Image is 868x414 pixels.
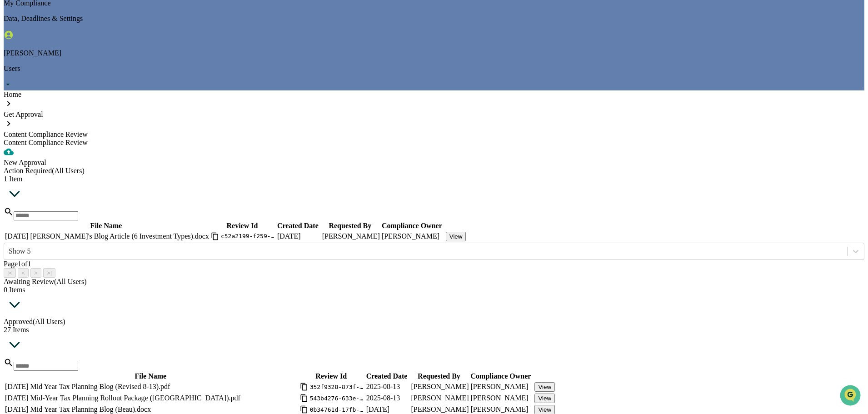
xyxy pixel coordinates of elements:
span: Copy Id [300,394,308,402]
span: Copy Id [300,405,308,414]
td: [DATE] [277,231,321,242]
div: We're available if you need us! [31,79,115,86]
div: 🗄️ [66,115,73,123]
button: < [18,268,29,278]
div: Action Required [4,167,864,175]
div: Toggle SortBy [471,372,533,380]
button: View [534,382,555,392]
a: 🔎Data Lookup [5,128,61,145]
div: Content Compliance Review [4,130,864,139]
td: [PERSON_NAME] [381,231,444,242]
iframe: Open customer support [839,384,863,409]
div: 27 Items [4,326,864,334]
div: Toggle SortBy [5,372,298,380]
img: caret [4,294,25,316]
div: Toggle SortBy [5,222,209,230]
button: > [30,268,41,278]
td: 2025-08-13 [366,382,410,392]
span: 0b34761d-17fb-496b-8343-e9cfda311b3c [310,406,364,414]
div: Content Compliance Review [4,139,864,147]
div: Start new chat [31,70,149,79]
td: [PERSON_NAME] [470,382,534,392]
div: Get Approval [4,110,864,119]
div: 🔎 [9,133,16,140]
button: Start new chat [155,72,165,83]
a: [DATE] Mid-Year Tax Planning Rollout Package ([GEOGRAPHIC_DATA]).pdf [5,394,240,402]
span: Pylon [90,154,110,161]
a: 🖐️Preclearance [5,111,62,127]
img: caret [4,334,25,356]
a: View [446,232,466,240]
span: Copy Id [211,232,219,240]
span: Copy Id [300,383,308,391]
img: caret [4,183,25,205]
div: Toggle SortBy [211,222,275,230]
td: [PERSON_NAME] [410,393,469,404]
p: How can we help? [9,19,165,34]
span: Preclearance [18,115,59,124]
a: [DATE] Mid Year Tax Planning Blog (Revised 8-13).pdf [5,383,170,390]
div: 🖐️ [9,115,16,123]
button: >| [43,268,55,278]
div: Toggle SortBy [300,372,364,380]
span: (All Users) [52,167,85,175]
button: View [534,394,555,403]
div: Toggle SortBy [411,372,469,380]
p: Data, Deadlines & Settings [4,15,864,23]
a: Powered byPylon [64,154,110,161]
div: Toggle SortBy [366,372,409,380]
span: (All Users) [33,318,65,325]
div: 0 Items [4,286,864,294]
a: View [534,383,555,390]
span: c52a2199-f259-4024-90af-cc7cf416cdc1 [221,233,275,240]
div: Toggle SortBy [322,222,380,230]
p: [PERSON_NAME] [4,49,864,57]
div: Toggle SortBy [277,222,320,230]
a: [DATE] Mid Year Tax Planning Blog (Beau).docx [5,405,151,413]
a: [DATE] [PERSON_NAME]'s Blog Article (6 Investment Types).docx [5,232,209,240]
td: 2025-08-13 [366,393,410,404]
div: Toggle SortBy [382,222,444,230]
span: (All Users) [54,278,87,285]
button: View [446,232,466,241]
span: Page 1 of 1 [4,260,31,268]
input: Clear [24,41,150,51]
div: 1 Item [4,175,864,183]
td: [PERSON_NAME] [470,393,534,404]
span: Data Lookup [18,132,57,141]
div: New Approval [4,159,864,167]
div: Toggle SortBy [534,372,555,380]
span: Attestations [75,115,113,124]
div: Approved [4,318,864,326]
div: Toggle SortBy [446,222,466,230]
a: View [534,405,555,413]
button: |< [4,268,16,278]
img: 1746055101610-c473b297-6a78-478c-a979-82029cc54cd1 [9,70,25,86]
div: Home [4,90,864,99]
a: 🗄️Attestations [62,111,116,127]
p: Users [4,65,864,73]
a: View [534,394,555,402]
td: [PERSON_NAME] [410,382,469,392]
span: 352f9328-873f-4e3f-9e83-ce919d88e56c [310,384,364,391]
td: [PERSON_NAME] [322,231,380,242]
div: Awaiting Review [4,278,864,286]
span: 543b4276-633e-40da-9a00-e4e6ce51b035 [310,395,364,402]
